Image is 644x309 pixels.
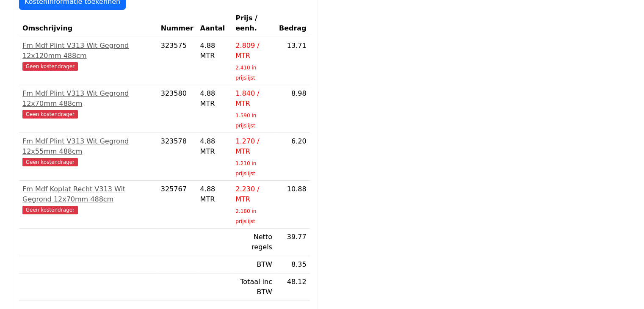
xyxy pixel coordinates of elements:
span: Geen kostendrager [22,206,78,214]
a: Fm Mdf Koplat Recht V313 Wit Gegrond 12x70mm 488cmGeen kostendrager [22,184,154,215]
a: Fm Mdf Plint V313 Wit Gegrond 12x55mm 488cmGeen kostendrager [22,136,154,167]
sub: 1.210 in prijslijst [235,160,256,177]
td: 8.35 [276,256,310,273]
sub: 1.590 in prijslijst [235,113,256,129]
span: Geen kostendrager [22,62,78,71]
div: Fm Mdf Plint V313 Wit Gegrond 12x70mm 488cm [22,88,154,109]
th: Bedrag [276,10,310,37]
div: 2.230 / MTR [235,184,272,204]
td: BTW [232,256,276,273]
div: 1.270 / MTR [235,136,272,157]
th: Aantal [197,10,232,37]
div: 1.840 / MTR [235,88,272,109]
div: 4.88 MTR [200,184,229,204]
a: Fm Mdf Plint V313 Wit Gegrond 12x70mm 488cmGeen kostendrager [22,88,154,119]
span: Geen kostendrager [22,158,78,166]
span: Geen kostendrager [22,110,78,119]
div: 4.88 MTR [200,136,229,157]
td: 6.20 [276,133,310,181]
td: 13.71 [276,37,310,85]
td: Netto regels [232,229,276,256]
div: Fm Mdf Plint V313 Wit Gegrond 12x120mm 488cm [22,41,154,61]
div: 4.88 MTR [200,88,229,109]
div: Fm Mdf Koplat Recht V313 Wit Gegrond 12x70mm 488cm [22,184,154,204]
a: Fm Mdf Plint V313 Wit Gegrond 12x120mm 488cmGeen kostendrager [22,41,154,71]
td: 323580 [158,85,197,133]
td: Totaal inc BTW [232,273,276,301]
div: Fm Mdf Plint V313 Wit Gegrond 12x55mm 488cm [22,136,154,157]
th: Omschrijving [19,10,158,37]
div: 4.88 MTR [200,41,229,61]
td: 48.12 [276,273,310,301]
td: 323575 [158,37,197,85]
th: Nummer [158,10,197,37]
td: 323578 [158,133,197,181]
td: 39.77 [276,229,310,256]
td: 8.98 [276,85,310,133]
td: 325767 [158,181,197,229]
th: Prijs / eenh. [232,10,276,37]
div: 2.809 / MTR [235,41,272,61]
sub: 2.410 in prijslijst [235,65,256,81]
sub: 2.180 in prijslijst [235,208,256,224]
td: 10.88 [276,181,310,229]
